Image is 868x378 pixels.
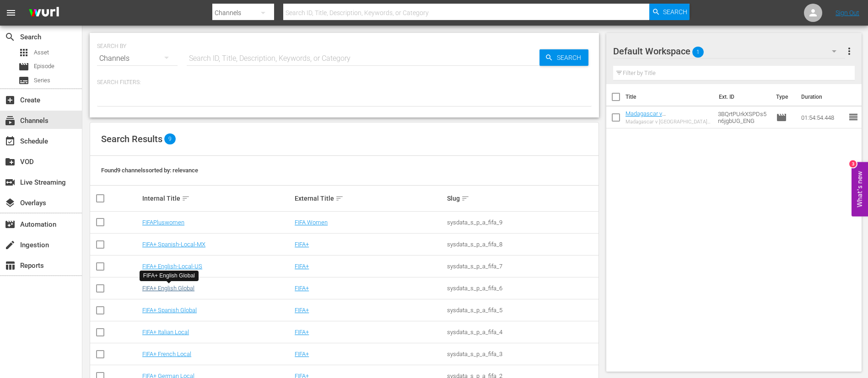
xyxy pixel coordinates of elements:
span: menu [5,7,16,18]
div: Channels [97,46,178,71]
span: Episode [34,62,54,71]
a: FIFA+ Italian Local [142,329,189,335]
span: 1 [692,43,704,62]
div: Default Workspace [613,38,846,64]
div: External Title [295,193,444,204]
span: sort [182,194,190,202]
button: Search [649,4,690,20]
span: Episode [776,112,787,123]
span: more_vert [844,46,855,57]
div: 3 [849,160,857,167]
a: FIFA+ [295,263,309,270]
a: FIFA+ [295,241,309,248]
span: Search Results [101,133,162,144]
td: 3BQrtPUrkXSPDs5n6jgbUG_ENG [714,106,772,128]
span: Series [18,75,29,86]
div: Internal Title [142,193,292,204]
span: Found 9 channels sorted by: relevance [101,167,198,174]
div: sysdata_s_p_a_fifa_3 [447,351,597,357]
button: more_vert [844,40,855,62]
div: sysdata_s_p_a_fifa_7 [447,263,597,270]
a: FIFA+ [295,351,309,357]
a: FIFA+ [295,285,309,292]
a: FIFA Women [295,219,328,226]
span: Ingestion [5,240,16,250]
button: Open Feedback Widget [852,162,868,216]
span: Asset [18,47,29,58]
th: Ext. ID [713,84,771,110]
span: reorder [848,112,859,122]
a: Sign Out [836,9,859,16]
span: Reports [5,260,16,271]
div: sysdata_s_p_a_fifa_8 [447,241,597,248]
span: Live Streaming [5,177,16,188]
th: Duration [796,84,851,110]
p: Search Filters: [97,79,592,86]
a: FIFA+ English Global [142,285,194,292]
span: VOD [5,156,16,167]
div: Slug [447,193,597,204]
span: Automation [5,219,16,230]
div: sysdata_s_p_a_fifa_5 [447,307,597,314]
span: Overlays [5,197,16,208]
a: FIFA+ [295,307,309,314]
a: FIFA+ Spanish Global [142,307,197,314]
span: Create [5,95,16,106]
td: 01:54:54.448 [798,106,848,128]
a: FIFA+ Spanish-Local-MX [142,241,205,248]
div: sysdata_s_p_a_fifa_9 [447,219,597,226]
span: Search [663,4,687,20]
span: Asset [34,48,49,57]
a: FIFA+ French Local [142,351,191,357]
span: sort [335,194,344,202]
div: sysdata_s_p_a_fifa_4 [447,329,597,335]
span: Search [553,49,588,66]
a: FIFAPluswomen [142,219,184,226]
th: Type [771,84,796,110]
span: 9 [164,133,176,144]
span: Schedule [5,136,16,147]
button: Search [539,49,588,66]
div: FIFA+ English Global [143,272,195,280]
th: Title [625,84,713,110]
span: Search [5,32,16,43]
a: FIFA+ English-Local-US [142,263,202,270]
img: ans4CAIJ8jUAAAAAAAAAAAAAAAAAAAAAAAAgQb4GAAAAAAAAAAAAAAAAAAAAAAAAJMjXAAAAAAAAAAAAAAAAAAAAAAAAgAT5G... [22,2,66,24]
div: sysdata_s_p_a_fifa_6 [447,285,597,292]
a: FIFA+ [295,329,309,335]
span: Series [34,76,50,85]
span: sort [461,194,469,202]
div: Madagascar v [GEOGRAPHIC_DATA] | FIFA World Cup 26™ CAF Qualifiers [625,119,711,125]
span: Channels [5,115,16,126]
a: Madagascar v [GEOGRAPHIC_DATA] | FIFA World Cup 26™ CAF Qualifiers (EN) [625,110,701,138]
span: Episode [18,61,29,72]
